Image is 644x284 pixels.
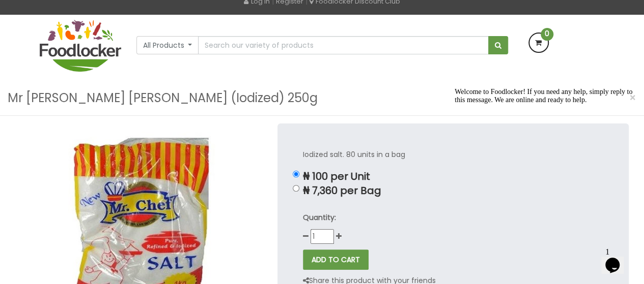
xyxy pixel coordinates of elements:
[303,149,603,161] p: Iodized salt. 80 units in a bag
[541,28,553,41] span: 0
[601,243,634,274] iframe: chat widget
[136,36,199,54] button: All Products
[303,185,603,197] p: ₦ 7,360 per Bag
[293,185,299,192] input: ₦ 7,360 per Bag
[198,36,488,54] input: Search our variety of products
[303,249,369,270] button: ADD TO CART
[40,20,121,72] img: FoodLocker
[451,84,634,238] iframe: chat widget
[293,171,299,177] input: ₦ 100 per Unit
[4,4,187,20] div: Welcome to Foodlocker! If you need any help, simply reply to this message. We are online and read...
[303,212,336,223] strong: Quantity:
[303,171,603,182] p: ₦ 100 per Unit
[8,88,318,108] h3: Mr [PERSON_NAME] [PERSON_NAME] (Iodized) 250g
[4,4,182,20] span: Welcome to Foodlocker! If you need any help, simply reply to this message. We are online and read...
